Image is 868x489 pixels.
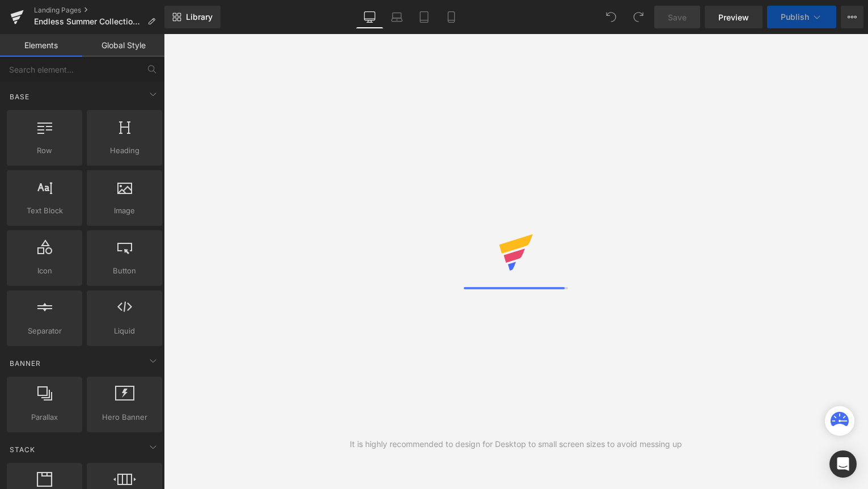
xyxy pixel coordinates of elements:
span: Separator [10,325,79,337]
span: Banner [9,358,42,369]
button: More [841,6,863,28]
span: Image [90,205,159,217]
div: Open Intercom Messenger [829,450,857,478]
span: Text Block [10,205,79,217]
span: Parallax [10,411,79,423]
span: Publish [781,12,809,22]
span: Icon [10,265,79,277]
span: Button [90,265,159,277]
button: Publish [767,6,836,28]
a: New Library [164,6,221,28]
span: Endless Summer Collection | OliveAnkara [34,17,143,26]
a: Landing Pages [34,6,164,15]
span: Stack [9,444,36,455]
a: Global Style [82,34,164,57]
span: Base [9,91,31,102]
span: Save [668,11,687,23]
a: Desktop [356,6,383,28]
button: Redo [627,6,650,28]
a: Preview [705,6,763,28]
span: Liquid [90,325,159,337]
a: Tablet [410,6,438,28]
div: It is highly recommended to design for Desktop to small screen sizes to avoid messing up [350,438,682,450]
button: Undo [600,6,623,28]
span: Preview [718,11,749,23]
span: Hero Banner [90,411,159,423]
span: Row [10,145,79,157]
a: Laptop [383,6,410,28]
a: Mobile [438,6,465,28]
span: Heading [90,145,159,157]
span: Library [186,12,213,22]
